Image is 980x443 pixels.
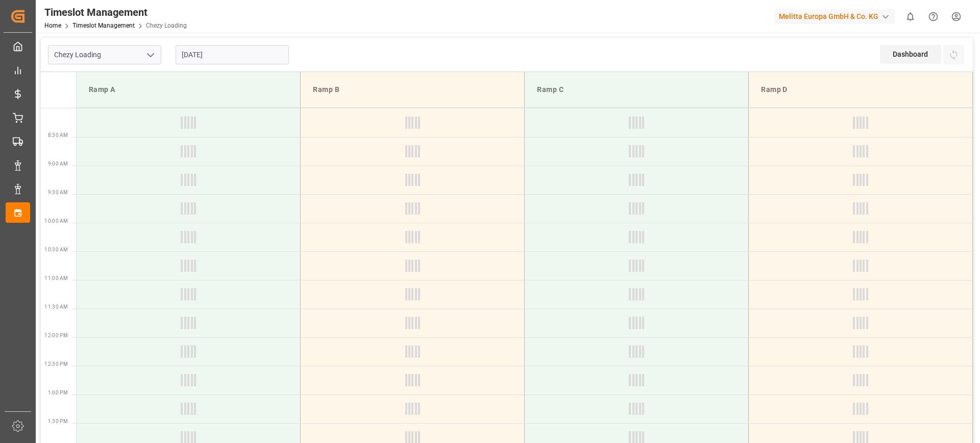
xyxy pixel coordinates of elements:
[880,45,941,64] div: Dashboard
[48,161,68,167] span: 9:00 AM
[44,333,68,338] span: 12:00 PM
[775,7,899,26] button: Melitta Europa GmbH & Co. KG
[48,132,68,138] span: 8:30 AM
[44,304,68,310] span: 11:30 AM
[48,45,161,64] input: Type to search/select
[922,5,945,28] button: Help Center
[533,80,740,99] div: Ramp C
[775,9,895,24] div: Melitta Europa GmbH & Co. KG
[48,190,68,195] span: 9:30 AM
[899,5,922,28] button: show 0 new notifications
[757,80,964,99] div: Ramp D
[176,45,289,64] input: DD-MM-YYYY
[44,361,68,367] span: 12:30 PM
[44,5,187,20] div: Timeslot Management
[48,390,68,395] span: 1:00 PM
[44,247,68,252] span: 10:30 AM
[44,22,61,29] a: Home
[309,80,516,99] div: Ramp B
[142,47,158,63] button: open menu
[72,22,135,29] a: Timeslot Management
[44,275,68,281] span: 11:00 AM
[48,418,68,424] span: 1:30 PM
[44,218,68,224] span: 10:00 AM
[85,80,292,99] div: Ramp A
